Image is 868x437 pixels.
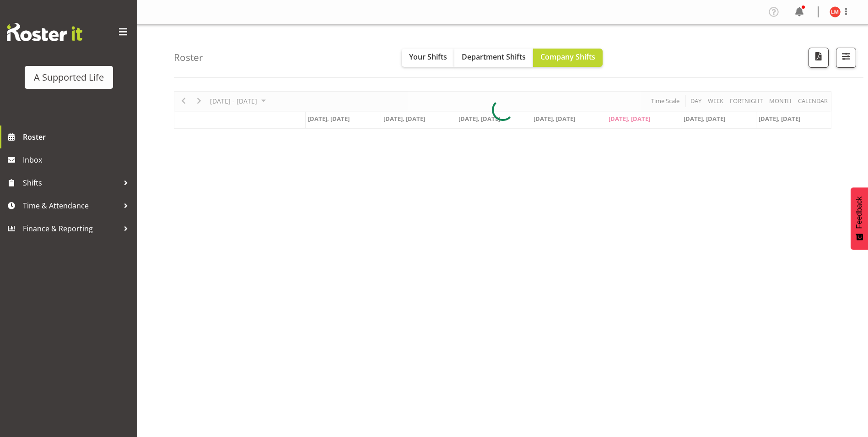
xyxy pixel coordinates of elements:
[809,48,829,68] button: Download a PDF of the roster according to the set date range.
[7,23,82,41] img: Rosterit website logo
[409,52,447,62] span: Your Shifts
[23,153,133,167] span: Inbox
[454,49,533,67] button: Department Shifts
[855,197,863,229] span: Feedback
[836,48,856,68] button: Filter Shifts
[23,222,119,235] span: Finance & Reporting
[851,187,868,250] button: Feedback - Show survey
[23,176,119,190] span: Shifts
[533,49,603,67] button: Company Shifts
[174,52,203,63] h4: Roster
[34,71,104,84] div: A Supported Life
[830,6,841,17] img: lauitiiti-maiai11485.jpg
[23,199,119,213] span: Time & Attendance
[540,52,595,62] span: Company Shifts
[23,130,133,144] span: Roster
[402,49,454,67] button: Your Shifts
[462,52,526,62] span: Department Shifts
